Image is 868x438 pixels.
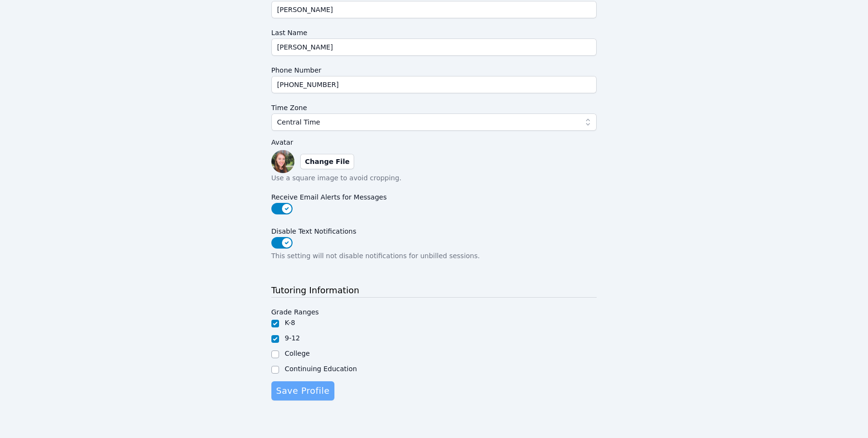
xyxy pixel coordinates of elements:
p: This setting will not disable notifications for unbilled sessions. [271,251,597,261]
label: Receive Email Alerts for Messages [271,188,597,203]
span: Save Profile [276,384,330,398]
legend: Grade Ranges [271,303,319,318]
label: Avatar [271,137,597,148]
label: College [285,350,310,357]
label: Last Name [271,24,597,38]
label: 9-12 [285,334,300,342]
label: Continuing Education [285,365,357,373]
label: Change File [300,154,355,169]
label: Time Zone [271,99,597,113]
label: Disable Text Notifications [271,223,597,237]
p: Use a square image to avoid cropping. [271,173,597,183]
img: preview [271,150,294,173]
label: K-8 [285,319,295,326]
span: Central Time [277,116,320,128]
label: Phone Number [271,62,597,76]
h3: Tutoring Information [271,284,597,298]
button: Save Profile [271,381,334,400]
button: Central Time [271,113,597,131]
